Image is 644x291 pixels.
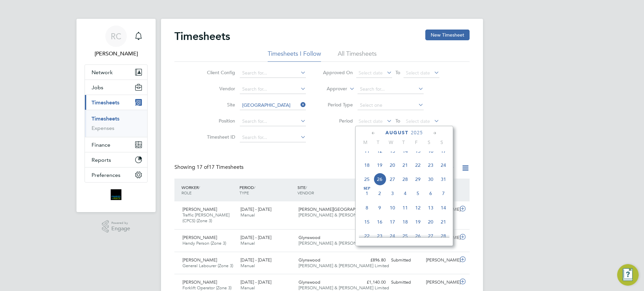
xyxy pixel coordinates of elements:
[373,187,386,200] span: 2
[323,102,353,108] label: Period Type
[299,240,389,246] span: [PERSON_NAME] & [PERSON_NAME] Limited
[437,159,450,172] span: 24
[182,257,217,263] span: [PERSON_NAME]
[424,230,437,242] span: 27
[359,139,372,145] span: M
[412,215,424,228] span: 19
[354,232,388,243] div: £1,105.80
[393,116,402,125] span: To
[240,117,306,126] input: Search for...
[361,173,373,186] span: 25
[358,101,424,110] input: Select one
[373,145,386,157] span: 12
[361,145,373,157] span: 11
[412,230,424,242] span: 26
[323,69,353,76] label: Approved On
[240,263,255,269] span: Manual
[182,240,226,246] span: Handy Person (Zone 3)
[182,235,217,240] span: [PERSON_NAME]
[199,185,200,190] span: /
[299,212,389,218] span: [PERSON_NAME] & [PERSON_NAME] Limited
[240,240,255,246] span: Manual
[182,263,233,269] span: General Labourer (Zone 3)
[425,30,470,40] button: New Timesheet
[240,68,306,78] input: Search for...
[386,173,399,186] span: 27
[358,85,424,94] input: Search for...
[92,99,119,106] span: Timesheets
[205,102,235,108] label: Site
[92,157,111,163] span: Reports
[299,263,389,269] span: [PERSON_NAME] & [PERSON_NAME] Limited
[85,80,147,95] button: Jobs
[406,118,430,124] span: Select date
[239,190,249,195] span: TYPE
[240,235,271,240] span: [DATE] - [DATE]
[373,230,386,242] span: 23
[373,201,386,214] span: 9
[92,172,120,178] span: Preferences
[361,230,373,242] span: 22
[182,285,231,291] span: Forklift Operator (Zone 3)
[388,255,423,266] div: Submitted
[85,95,147,110] button: Timesheets
[354,255,388,266] div: £896.80
[412,173,424,186] span: 29
[361,187,373,190] span: Sep
[174,30,230,43] h2: Timesheets
[296,181,354,199] div: SITE
[437,230,450,242] span: 28
[386,145,399,157] span: 13
[386,201,399,214] span: 10
[386,230,399,242] span: 24
[412,201,424,214] span: 12
[92,115,119,122] a: Timesheets
[617,264,639,286] button: Engage Resource Center
[111,220,130,226] span: Powered by
[182,279,217,285] span: [PERSON_NAME]
[240,285,255,291] span: Manual
[361,215,373,228] span: 15
[111,189,121,200] img: bromak-logo-retina.png
[416,165,455,172] label: Submitted
[254,185,255,190] span: /
[359,70,383,76] span: Select date
[76,19,156,212] nav: Main navigation
[240,257,271,263] span: [DATE] - [DATE]
[437,201,450,214] span: 14
[361,201,373,214] span: 8
[181,190,192,195] span: ROLE
[268,50,321,62] li: Timesheets I Follow
[205,134,235,140] label: Timesheet ID
[384,139,397,145] span: W
[92,125,114,131] a: Expenses
[111,226,130,232] span: Engage
[412,187,424,200] span: 5
[205,69,235,76] label: Client Config
[306,185,307,190] span: /
[317,86,347,92] label: Approver
[397,139,410,145] span: T
[299,285,389,291] span: [PERSON_NAME] & [PERSON_NAME] Limited
[437,173,450,186] span: 31
[361,187,373,200] span: 1
[92,69,113,76] span: Network
[240,133,306,142] input: Search for...
[386,187,399,200] span: 3
[412,145,424,157] span: 15
[386,215,399,228] span: 17
[240,279,271,285] span: [DATE] - [DATE]
[424,215,437,228] span: 20
[92,84,103,91] span: Jobs
[240,206,271,212] span: [DATE] - [DATE]
[437,187,450,200] span: 7
[359,118,383,124] span: Select date
[399,145,412,157] span: 14
[85,137,147,152] button: Finance
[338,50,377,62] li: All Timesheets
[424,159,437,172] span: 23
[85,167,147,182] button: Preferences
[299,206,424,212] span: [PERSON_NAME][GEOGRAPHIC_DATA], [GEOGRAPHIC_DATA]
[299,279,320,285] span: Glynswood
[102,220,130,233] a: Powered byEngage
